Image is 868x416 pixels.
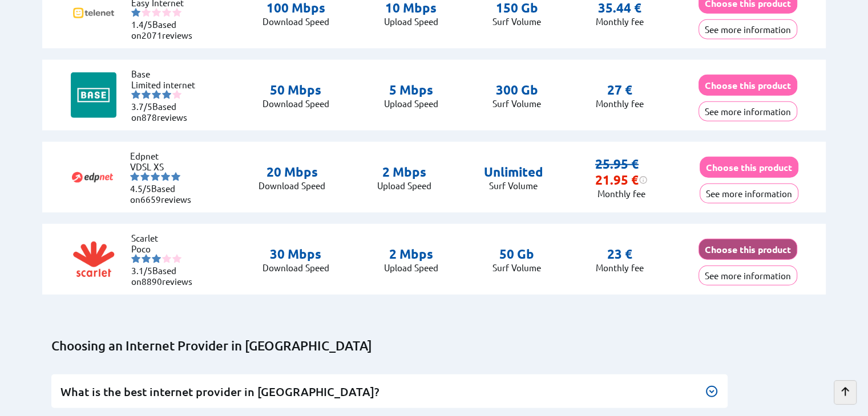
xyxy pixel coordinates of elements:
p: Surf Volume [492,98,541,109]
img: starnr5 [172,90,181,99]
img: starnr3 [152,254,161,263]
div: 21.95 € [595,172,648,188]
li: VDSL XS [130,161,199,172]
p: Monthly fee [596,16,644,27]
span: 6659 [140,194,161,205]
img: starnr4 [161,172,170,181]
img: starnr2 [142,8,151,17]
p: 27 € [607,82,632,98]
img: Button to expand the text [705,385,718,398]
p: 50 Gb [492,246,541,262]
img: Logo of Base [71,72,116,118]
p: Surf Volume [492,16,541,27]
p: 20 Mbps [259,164,325,180]
img: starnr4 [162,254,171,263]
p: Upload Speed [384,16,438,27]
p: 23 € [607,246,632,262]
a: Choose this product [699,80,797,91]
img: starnr3 [151,172,160,181]
button: See more information [699,266,797,286]
img: starnr2 [142,90,151,99]
li: Poco [131,243,200,254]
p: 30 Mbps [263,246,329,262]
button: Choose this product [700,157,798,178]
a: See more information [699,270,797,281]
span: 8890 [142,276,162,287]
a: Choose this product [700,162,798,173]
button: Choose this product [699,75,797,96]
li: Scarlet [131,233,200,243]
a: See more information [700,188,798,199]
p: Monthly fee [595,188,648,199]
img: starnr4 [162,8,171,17]
li: Edpnet [130,150,199,161]
img: starnr1 [131,8,140,17]
p: Download Speed [263,262,329,273]
h3: What is the best internet provider in [GEOGRAPHIC_DATA]? [60,384,718,399]
li: Based on reviews [130,183,199,205]
img: starnr3 [152,8,161,17]
button: See more information [699,19,797,39]
a: Choose this product [699,244,797,255]
p: Upload Speed [384,262,438,273]
h2: Choosing an Internet Provider in [GEOGRAPHIC_DATA] [51,338,826,354]
p: 300 Gb [492,82,541,98]
a: See more information [699,106,797,117]
span: 1.4/5 [131,19,152,30]
button: See more information [699,101,797,121]
li: Based on reviews [131,19,200,40]
a: See more information [699,24,797,35]
img: starnr1 [131,254,140,263]
li: Base [131,68,200,79]
p: Unlimited [484,164,543,180]
button: Choose this product [699,239,797,260]
img: starnr5 [172,254,181,263]
p: Upload Speed [377,180,431,191]
p: 2 Mbps [377,164,431,180]
img: starnr1 [130,172,139,181]
p: Download Speed [259,180,325,191]
p: Upload Speed [384,98,438,109]
img: starnr2 [142,254,151,263]
span: 3.7/5 [131,101,152,112]
span: 878 [142,112,157,123]
s: 25.95 € [595,156,639,172]
span: 2071 [142,30,162,40]
img: starnr5 [171,172,180,181]
p: Download Speed [263,16,329,27]
img: Logo of Scarlet [71,236,116,282]
li: Based on reviews [131,265,200,287]
p: 2 Mbps [384,246,438,262]
img: starnr2 [140,172,150,181]
p: Monthly fee [596,98,644,109]
img: starnr1 [131,90,140,99]
img: Logo of Edpnet [70,154,115,200]
p: 5 Mbps [384,82,438,98]
p: Surf Volume [484,180,543,191]
li: Based on reviews [131,101,200,123]
img: starnr4 [162,90,171,99]
img: starnr5 [172,8,181,17]
p: Download Speed [263,98,329,109]
button: See more information [700,183,798,203]
p: 50 Mbps [263,82,329,98]
span: 4.5/5 [130,183,151,194]
p: Monthly fee [596,262,644,273]
img: information [639,176,648,185]
img: starnr3 [152,90,161,99]
li: Limited internet [131,79,200,90]
p: Surf Volume [492,262,541,273]
span: 3.1/5 [131,265,152,276]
